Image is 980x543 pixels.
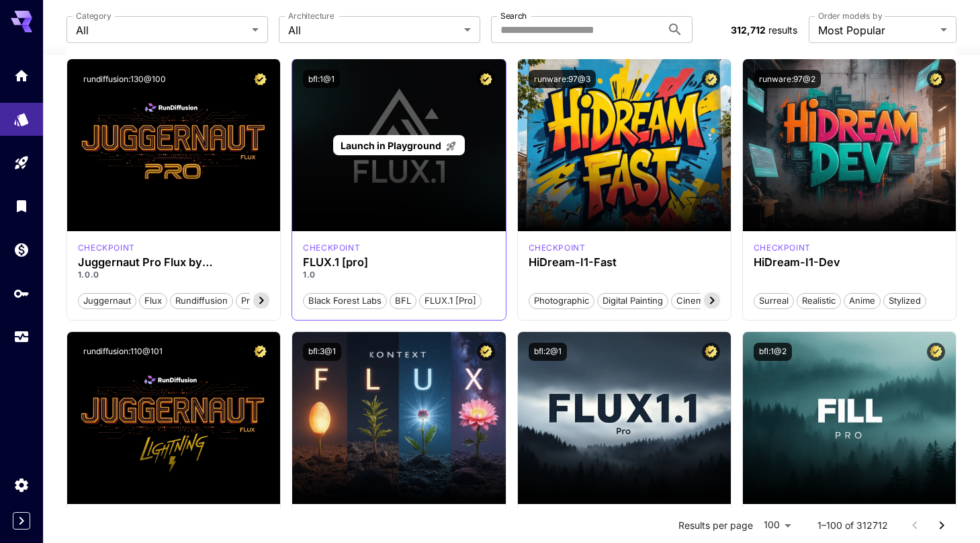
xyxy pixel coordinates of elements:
[13,67,30,84] div: Home
[768,24,797,36] span: results
[288,22,459,38] span: All
[927,343,945,361] button: Certified Model – Vetted for best performance and includes a commercial license.
[13,512,30,530] button: Expand sidebar
[702,343,720,361] button: Certified Model – Vetted for best performance and includes a commercial license.
[731,24,766,36] span: 312,712
[303,269,494,281] p: 1.0
[671,292,723,309] button: Cinematic
[13,241,30,258] div: Wallet
[78,256,269,269] h3: Juggernaut Pro Flux by RunDiffusion
[797,292,841,309] button: Realistic
[333,135,464,156] a: Launch in Playground
[140,294,167,308] span: flux
[341,140,441,151] span: Launch in Playground
[303,343,341,361] button: bfl:3@1
[844,292,881,309] button: Anime
[288,10,334,22] label: Architecture
[236,292,261,309] button: pro
[927,70,945,88] button: Certified Model – Vetted for best performance and includes a commercial license.
[78,343,168,361] button: rundiffusion:110@101
[817,519,888,532] p: 1–100 of 312712
[754,294,793,308] span: Surreal
[13,329,30,345] div: Usage
[529,343,567,361] button: bfl:2@1
[529,242,586,254] p: checkpoint
[754,292,794,309] button: Surreal
[754,343,792,361] button: bfl:1@2
[390,294,416,308] span: BFL
[236,294,260,308] span: pro
[76,10,112,22] label: Category
[139,292,167,309] button: flux
[170,292,233,309] button: rundiffusion
[13,155,30,171] div: Playground
[754,242,811,254] div: HiDream Dev
[171,294,232,308] span: rundiffusion
[529,70,596,88] button: runware:97@3
[419,292,482,309] button: FLUX.1 [pro]
[78,70,171,88] button: rundiffusion:130@100
[883,292,926,309] button: Stylized
[884,294,926,308] span: Stylized
[251,70,269,88] button: Certified Model – Vetted for best performance and includes a commercial license.
[78,269,269,281] p: 1.0.0
[78,242,135,254] div: FLUX.1 D
[818,10,882,22] label: Order models by
[78,242,135,254] p: checkpoint
[420,294,481,308] span: FLUX.1 [pro]
[13,111,30,128] div: Models
[13,476,30,493] div: Settings
[303,292,387,309] button: Black Forest Labs
[597,292,668,309] button: Digital Painting
[529,294,594,308] span: Photographic
[477,70,495,88] button: Certified Model – Vetted for best performance and includes a commercial license.
[758,515,796,535] div: 100
[303,242,360,254] div: fluxpro
[304,294,386,308] span: Black Forest Labs
[78,292,136,309] button: juggernaut
[928,512,955,539] button: Go to next page
[303,256,494,269] h3: FLUX.1 [pro]
[754,70,821,88] button: runware:97@2
[76,22,247,38] span: All
[303,242,360,254] p: checkpoint
[678,519,753,532] p: Results per page
[529,256,720,269] h3: HiDream-I1-Fast
[79,294,136,308] span: juggernaut
[754,242,811,254] p: checkpoint
[797,294,840,308] span: Realistic
[672,294,722,308] span: Cinematic
[13,198,30,214] div: Library
[500,10,527,22] label: Search
[529,242,586,254] div: HiDream Fast
[818,22,935,38] span: Most Popular
[702,70,720,88] button: Certified Model – Vetted for best performance and includes a commercial license.
[13,285,30,302] div: API Keys
[844,294,880,308] span: Anime
[754,256,945,269] h3: HiDream-I1-Dev
[303,70,340,88] button: bfl:1@1
[390,292,416,309] button: BFL
[598,294,668,308] span: Digital Painting
[251,343,269,361] button: Certified Model – Vetted for best performance and includes a commercial license.
[477,343,495,361] button: Certified Model – Vetted for best performance and includes a commercial license.
[529,292,594,309] button: Photographic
